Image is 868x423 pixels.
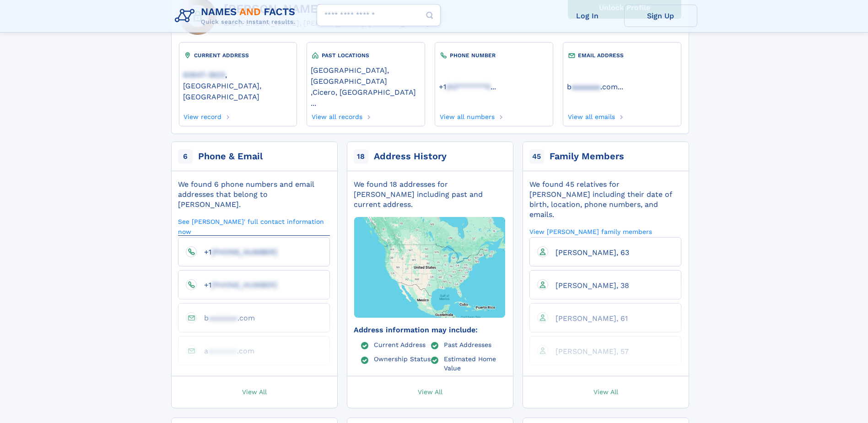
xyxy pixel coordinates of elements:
input: search input [317,4,441,26]
span: 45 [529,149,544,164]
a: Cicero, [GEOGRAPHIC_DATA] [313,87,416,97]
a: +1[PHONE_NUMBER] [197,280,277,289]
span: [PHONE_NUMBER] [211,281,277,289]
div: We found 6 phone numbers and email addresses that belong to [PERSON_NAME]. [178,179,330,210]
a: 60647-3623, [GEOGRAPHIC_DATA], [GEOGRAPHIC_DATA] [183,70,293,101]
a: View All [343,376,518,408]
span: 60647-3623 [183,70,225,79]
a: aaaaaaaa.com [197,346,254,355]
span: aaaaaaa [571,82,600,91]
span: aaaaaaa [208,347,237,355]
a: View record [183,110,222,120]
div: Family Members [550,150,624,163]
a: View [PERSON_NAME] family members [529,227,652,236]
div: EMAIL ADDRESS [567,51,677,60]
img: Map with markers on addresses Francis Vega [338,191,521,343]
button: Search Button [419,4,441,27]
a: Current Address [374,341,426,348]
a: [PERSON_NAME], 38 [548,281,629,289]
a: View All [167,376,342,408]
a: View all emails [567,110,615,120]
a: Ownership Status [374,355,431,362]
span: View All [242,387,267,396]
a: Estimated Home Value [444,355,506,371]
a: ... [439,82,549,91]
span: View All [418,387,442,396]
div: CURRENT ADDRESS [183,51,293,60]
div: We found 45 relatives for [PERSON_NAME] including their date of birth, location, phone numbers, a... [529,179,681,220]
a: View all numbers [439,110,495,120]
a: +1[PHONE_NUMBER] [197,247,277,256]
a: baaaaaaa.com [197,313,255,322]
div: PHONE NUMBER [439,51,549,60]
div: Phone & Email [198,150,263,163]
span: 18 [354,149,368,164]
a: ... [311,99,421,108]
a: baaaaaaa.com [567,81,618,91]
div: PAST LOCATIONS [311,51,421,60]
a: [PERSON_NAME], 63 [548,248,629,256]
div: , [311,60,421,110]
div: Address History [374,150,447,163]
span: [PERSON_NAME], 57 [555,347,629,356]
a: See [PERSON_NAME]' full contact information now [178,217,330,236]
a: View all records [311,110,362,120]
a: View All [518,376,693,408]
a: [PERSON_NAME], 57 [548,347,629,355]
span: 6 [178,149,193,164]
div: Address information may include: [354,325,506,335]
span: [PHONE_NUMBER] [211,248,277,256]
a: Sign Up [624,5,697,27]
span: [PERSON_NAME], 61 [555,314,628,323]
a: Past Addresses [444,341,491,348]
span: View All [593,387,618,396]
a: [GEOGRAPHIC_DATA], [GEOGRAPHIC_DATA] [311,65,421,86]
a: Log In [551,5,624,27]
a: ... [567,82,677,91]
a: [PERSON_NAME], 61 [548,314,628,322]
span: [PERSON_NAME], 38 [555,281,629,290]
span: aaaaaaa [209,314,237,322]
div: We found 18 addresses for [PERSON_NAME] including past and current address. [354,179,506,210]
img: Logo Names and Facts [171,4,303,28]
span: [PERSON_NAME], 63 [555,248,629,257]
